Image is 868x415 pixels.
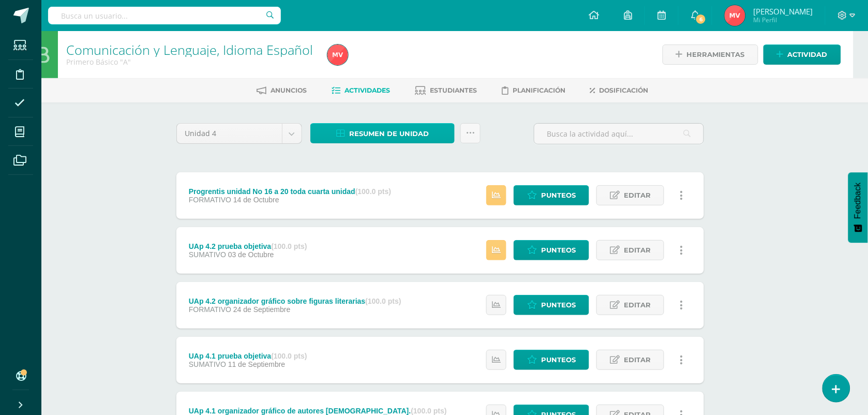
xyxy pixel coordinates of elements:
a: Resumen de unidad [310,123,455,143]
a: Planificación [502,82,565,99]
h1: Comunicación y Lenguaje, Idioma Español [66,42,315,57]
div: UAp 4.2 organizador gráfico sobre figuras literarias [189,297,401,305]
a: Punteos [514,350,589,370]
span: Planificación [513,86,565,94]
strong: (100.0 pts) [411,407,447,415]
a: Estudiantes [415,82,477,99]
div: UAp 4.2 prueba objetiva [189,242,307,250]
span: Punteos [541,295,576,315]
input: Busca un usuario... [48,7,281,24]
a: Actividades [332,82,390,99]
span: SUMATIVO [189,360,226,368]
a: Unidad 4 [177,124,302,143]
a: Punteos [514,185,589,205]
span: Punteos [541,241,576,260]
strong: (100.0 pts) [271,352,307,360]
span: 03 de Octubre [228,250,274,259]
span: Resumen de unidad [349,124,429,143]
img: d633705d2caf26de73db2f10b60e18e1.png [327,45,348,65]
span: Editar [624,350,651,369]
span: 11 de Septiembre [228,360,286,368]
span: Estudiantes [430,86,477,94]
a: Herramientas [663,45,758,65]
div: Progrentis unidad No 16 a 20 toda cuarta unidad [189,187,391,196]
a: Anuncios [257,82,307,99]
input: Busca la actividad aquí... [534,124,704,144]
span: Dosificación [600,86,649,94]
span: 6 [695,13,707,25]
span: 24 de Septiembre [233,305,291,314]
button: Feedback - Mostrar encuesta [848,172,868,243]
a: Actividad [764,45,841,65]
div: UAp 4.1 organizador gráfico de autores [DEMOGRAPHIC_DATA]. [189,407,447,415]
span: 14 de Octubre [233,196,279,204]
strong: (100.0 pts) [271,242,307,250]
span: FORMATIVO [189,196,231,204]
span: Editar [624,186,651,205]
img: d633705d2caf26de73db2f10b60e18e1.png [725,5,745,26]
span: SUMATIVO [189,250,226,259]
span: Actividad [788,45,828,64]
span: Unidad 4 [185,124,274,143]
a: Dosificación [590,82,649,99]
span: Mi Perfil [753,16,813,24]
div: UAp 4.1 prueba objetiva [189,352,307,360]
span: Editar [624,241,651,260]
span: Actividades [345,86,390,94]
span: Feedback [854,183,863,219]
div: Primero Básico 'A' [66,57,315,67]
span: Anuncios [271,86,307,94]
span: FORMATIVO [189,305,231,314]
span: Herramientas [687,45,745,64]
a: Comunicación y Lenguaje, Idioma Español [66,41,313,58]
span: Punteos [541,186,576,205]
span: Editar [624,295,651,315]
a: Punteos [514,295,589,315]
span: [PERSON_NAME] [753,6,813,17]
strong: (100.0 pts) [365,297,401,305]
strong: (100.0 pts) [355,187,391,196]
span: Punteos [541,350,576,369]
a: Punteos [514,240,589,260]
